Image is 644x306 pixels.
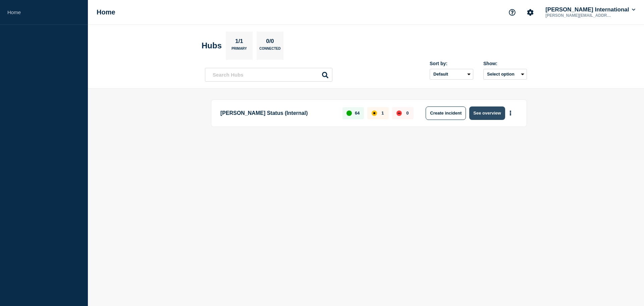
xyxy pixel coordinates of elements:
[205,68,332,82] input: Search Hubs
[355,111,360,116] p: 64
[346,111,352,116] div: up
[220,106,335,120] p: [PERSON_NAME] Status (Internal)
[505,5,519,19] button: Support
[483,69,527,80] button: Select option
[372,111,377,116] div: affected
[406,111,409,116] p: 0
[483,61,527,66] div: Show:
[469,106,505,120] button: See overview
[426,106,466,120] button: Create incident
[97,8,115,16] h1: Home
[233,38,246,47] p: 1/1
[544,13,614,18] p: [PERSON_NAME][EMAIL_ADDRESS][PERSON_NAME][DOMAIN_NAME]
[506,107,515,119] button: More actions
[381,111,384,116] p: 1
[259,47,280,54] p: Connected
[202,41,222,50] h2: Hubs
[430,69,473,80] select: Sort by
[430,61,473,66] div: Sort by:
[264,38,277,47] p: 0/0
[231,47,247,54] p: Primary
[544,6,637,13] button: [PERSON_NAME] International
[523,5,537,19] button: Account settings
[396,111,402,116] div: down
